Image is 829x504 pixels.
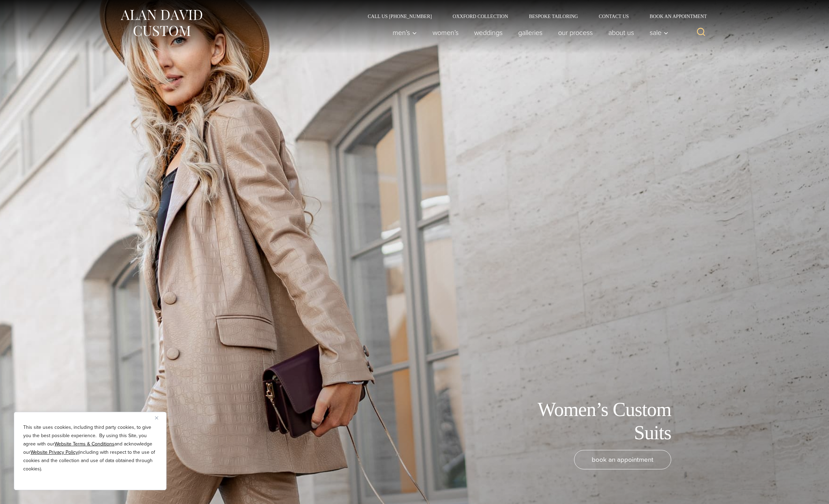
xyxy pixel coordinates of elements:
[23,423,157,473] p: This site uses cookies, including third party cookies, to give you the best possible experience. ...
[515,398,671,444] h1: Women’s Custom Suits
[467,26,511,39] a: weddings
[425,26,467,39] a: Women’s
[357,14,709,19] nav: Secondary Navigation
[693,24,709,41] button: View Search Form
[592,454,653,465] span: book an appointment
[357,14,442,19] a: Call Us [PHONE_NUMBER]
[588,14,639,19] a: Contact Us
[639,14,709,19] a: Book an Appointment
[155,416,158,419] img: Close
[393,29,417,36] span: Men’s
[511,26,550,39] a: Galleries
[601,26,642,39] a: About Us
[650,29,668,36] span: Sale
[385,26,672,39] nav: Primary Navigation
[54,440,114,448] a: Website Terms & Conditions
[155,414,163,422] button: Close
[31,449,78,456] a: Website Privacy Policy
[442,14,519,19] a: Oxxford Collection
[519,14,588,19] a: Bespoke Tailoring
[120,8,203,38] img: Alan David Custom
[574,450,671,469] a: book an appointment
[550,26,601,39] a: Our Process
